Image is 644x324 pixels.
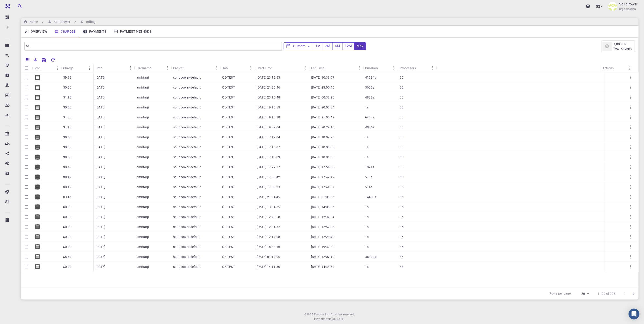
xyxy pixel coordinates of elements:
div: Icon [34,64,41,72]
div: Duration [363,64,397,72]
p: 1s [365,135,369,139]
a: Exabyte Inc. [314,312,330,317]
p: 36 [400,254,403,259]
p: solidpower-default [173,75,201,80]
p: 36 [400,175,403,179]
p: $0.45 [63,165,72,169]
button: Sort [416,64,423,72]
span: Organisation [619,7,636,11]
p: amirtaqi [136,145,149,149]
p: [DATE] [96,245,105,249]
p: [DATE] 23:13:53 [257,75,280,80]
span: Platform version [314,317,336,321]
p: amirtaqi [136,125,149,130]
p: [DATE] [96,235,105,239]
div: Charge [63,64,74,72]
div: Project [171,64,220,72]
p: [DATE] 14:11:30 [257,264,280,269]
p: [DATE] 17:41:57 [311,185,334,189]
p: 1s [365,245,369,249]
p: 14400s [365,195,376,199]
button: Sort [184,64,191,72]
div: Open Intercom Messenger [629,309,639,319]
div: 3M [323,43,333,50]
p: [DATE] 01:12:05 [257,254,280,259]
p: 1s [365,155,369,159]
span: Custom [293,44,305,48]
p: [DATE] 21:00:42 [311,115,334,120]
div: 1M [313,43,323,50]
div: Start Time [254,64,309,72]
p: 1s [365,145,369,149]
p: 36 [400,105,403,110]
p: QE-TEST [222,205,235,209]
h6: 4,883.95 [614,41,632,46]
p: QE-TEST [222,95,235,100]
button: Sort [228,64,235,72]
p: 36 [400,75,403,80]
p: 1–20 of 998 [598,291,615,296]
p: amirtaqi [136,135,149,139]
p: [DATE] 12:34:32 [257,225,280,229]
a: Charges [51,26,79,37]
p: [DATE] 17:16:07 [257,145,280,149]
p: QE-TEST [222,115,235,120]
p: Rows per page: [549,291,572,296]
p: $0.00 [63,264,72,269]
p: 1891s [365,165,374,169]
button: Menu [390,64,397,72]
div: Job [220,64,255,72]
div: Start Time [257,64,272,72]
p: 36 [400,264,403,269]
p: QE-TEST [222,75,235,80]
p: [DATE] [96,215,105,219]
button: Go to next page [629,289,638,298]
p: QE-TEST [222,145,235,149]
p: solidpower-default [173,125,201,130]
p: [DATE] 23:16:48 [257,95,280,100]
span: Support [9,3,25,7]
p: [DATE] 14:33:30 [311,264,334,269]
p: [DATE] [96,145,105,149]
p: amirtaqi [136,185,149,189]
p: 1s [365,225,369,229]
p: 41054s [365,75,376,80]
div: Actions [603,64,614,72]
p: solidpower-default [173,195,201,199]
div: Date [93,64,134,72]
div: End Time [311,64,324,72]
p: QE-TEST [222,215,235,219]
p: [DATE] 21:20:46 [257,85,280,90]
p: 1s [365,105,369,110]
p: 510s [365,175,372,179]
p: [DATE] [96,125,105,130]
p: $0.00 [63,215,72,219]
p: $0.12 [63,185,72,189]
p: QE-TEST [222,264,235,269]
button: Sort [151,64,158,72]
p: 36 [400,165,403,169]
p: amirtaqi [136,85,149,90]
div: Duration [365,64,378,72]
p: 36 [400,245,403,249]
p: QE-TEST [222,245,235,249]
p: 3600s [365,85,374,90]
p: 36 [400,205,403,209]
p: $0.00 [63,245,72,249]
div: Max [354,43,366,50]
p: 36 [400,185,403,189]
p: QE-TEST [222,185,235,189]
p: [DATE] [96,155,105,159]
p: solidpower-default [173,115,201,120]
p: QE-TEST [222,85,235,90]
img: logo [4,4,10,9]
p: [DATE] [96,185,105,189]
div: Date [96,64,102,72]
p: $1.18 [63,95,72,100]
p: [DATE] 17:22:37 [257,165,280,169]
p: amirtaqi [136,115,149,120]
button: Menu [86,65,93,72]
p: [DATE] [96,105,105,110]
p: [DATE] 17:33:23 [257,185,280,189]
p: solidpower-default [173,165,201,169]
